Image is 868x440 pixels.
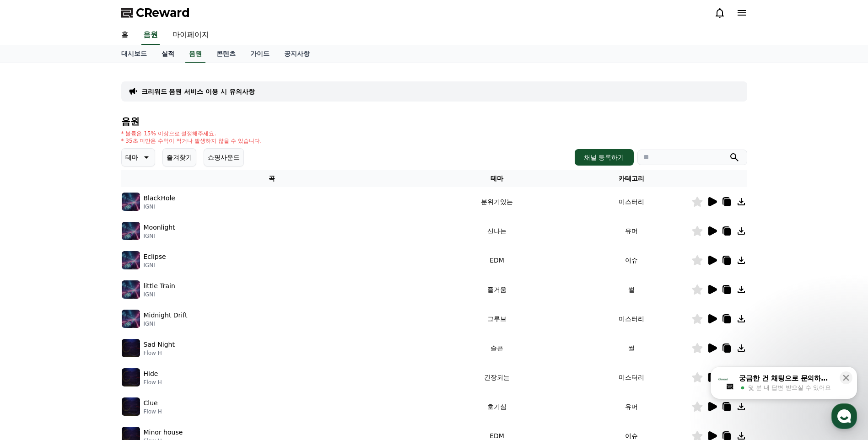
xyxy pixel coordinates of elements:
[144,232,175,240] p: IGNI
[204,148,244,166] button: 쇼핑사운드
[144,428,183,437] p: Minor house
[122,368,140,386] img: music
[422,246,571,275] td: EDM
[144,223,175,232] p: Moonlight
[277,45,317,63] a: 공지사항
[141,87,255,96] a: 크리워드 음원 서비스 이용 시 유의사항
[144,193,175,203] p: BlackHole
[571,216,691,246] td: 유머
[144,349,175,357] p: Flow H
[144,203,175,210] p: IGNI
[422,392,571,421] td: 호기심
[122,193,140,211] img: music
[144,369,158,379] p: Hide
[122,310,140,328] img: music
[122,222,140,240] img: music
[141,26,160,45] a: 음원
[114,26,136,45] a: 홈
[422,363,571,392] td: 긴장되는
[144,291,175,298] p: IGNI
[118,290,176,313] a: 설정
[571,275,691,304] td: 썰
[144,398,158,408] p: Clue
[422,304,571,333] td: 그루브
[575,149,633,166] button: 채널 등록하기
[422,170,571,187] th: 테마
[571,304,691,333] td: 미스터리
[571,392,691,421] td: 유머
[571,187,691,216] td: 미스터리
[121,148,155,166] button: 테마
[144,320,188,327] p: IGNI
[122,339,140,357] img: music
[122,397,140,416] img: music
[29,304,34,311] span: 홈
[165,26,216,45] a: 마이페이지
[144,408,162,415] p: Flow H
[121,170,423,187] th: 곡
[162,148,196,166] button: 즐겨찾기
[422,333,571,363] td: 슬픈
[571,363,691,392] td: 미스터리
[422,187,571,216] td: 분위기있는
[144,262,166,269] p: IGNI
[154,45,182,63] a: 실적
[144,311,188,320] p: Midnight Drift
[422,275,571,304] td: 즐거움
[125,151,138,164] p: 테마
[185,45,205,63] a: 음원
[122,251,140,269] img: music
[144,379,162,386] p: Flow H
[571,246,691,275] td: 이슈
[84,304,95,311] span: 대화
[136,5,190,20] span: CReward
[144,281,175,291] p: little Train
[243,45,277,63] a: 가이드
[121,130,262,137] p: * 볼륨은 15% 이상으로 설정해주세요.
[122,280,140,299] img: music
[3,290,60,313] a: 홈
[422,216,571,246] td: 신나는
[114,45,154,63] a: 대시보드
[571,333,691,363] td: 썰
[121,137,262,145] p: * 35초 미만은 수익이 적거나 발생하지 않을 수 있습니다.
[60,290,118,313] a: 대화
[144,252,166,262] p: Eclipse
[141,304,152,311] span: 설정
[121,5,190,20] a: CReward
[121,116,747,126] h4: 음원
[571,170,691,187] th: 카테고리
[144,340,175,349] p: Sad Night
[209,45,243,63] a: 콘텐츠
